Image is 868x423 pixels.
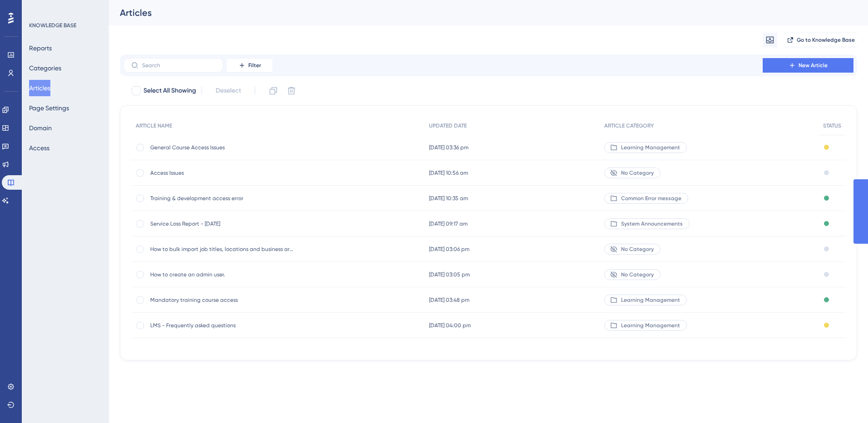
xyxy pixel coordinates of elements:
[429,246,469,253] span: [DATE] 03:06 pm
[143,85,196,96] span: Select All Showing
[429,195,468,202] span: [DATE] 10:35 am
[150,169,296,177] span: Access Issues
[150,220,296,227] span: Service Loss Report - [DATE]
[621,322,680,329] span: Learning Management
[604,122,654,129] span: ARTICLE CATEGORY
[429,322,471,329] span: [DATE] 04:00 pm
[29,40,52,56] button: Reports
[799,62,828,69] span: New Article
[150,271,296,278] span: How to create an admin user.
[150,195,296,202] span: Training & development access error
[621,220,683,227] span: System Announcements
[830,387,857,414] iframe: UserGuiding AI Assistant Launcher
[29,120,52,136] button: Domain
[150,322,296,329] span: LMS - Frequently asked questions
[136,122,172,129] span: ARTICLE NAME
[29,22,76,29] div: KNOWLEDGE BASE
[621,246,654,253] span: No Category
[29,80,50,96] button: Articles
[29,100,69,116] button: Page Settings
[621,144,680,151] span: Learning Management
[784,33,857,47] button: Go to Knowledge Base
[429,144,469,151] span: [DATE] 03:36 pm
[227,58,272,73] button: Filter
[150,296,296,304] span: Mandatory training course access
[621,296,680,304] span: Learning Management
[429,220,468,227] span: [DATE] 09:17 am
[150,144,296,151] span: General Course Access Issues
[621,271,654,278] span: No Category
[150,246,296,253] span: How to bulk import job titles, locations and business areas
[823,122,841,129] span: STATUS
[142,62,216,69] input: Search
[621,195,681,202] span: Common Error message
[429,296,469,304] span: [DATE] 03:48 pm
[248,62,261,69] span: Filter
[429,169,468,177] span: [DATE] 10:56 am
[763,58,853,73] button: New Article
[429,122,467,129] span: UPDATED DATE
[429,271,470,278] span: [DATE] 03:05 pm
[29,140,49,156] button: Access
[29,60,61,76] button: Categories
[797,36,855,44] span: Go to Knowledge Base
[120,6,834,19] div: Articles
[621,169,654,177] span: No Category
[216,85,241,96] span: Deselect
[207,83,249,99] button: Deselect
